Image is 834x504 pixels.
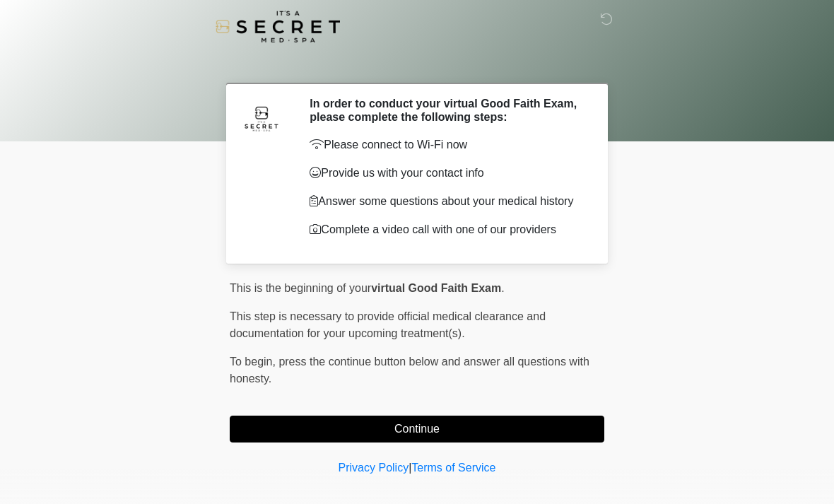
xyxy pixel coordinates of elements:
a: | [409,462,411,474]
p: Provide us with your contact info [310,165,583,182]
span: This step is necessary to provide official medical clearance and documentation for your upcoming ... [230,310,546,339]
a: Privacy Policy [339,462,409,474]
span: To begin, [230,356,278,368]
a: Terms of Service [411,462,495,474]
p: Please connect to Wi-Fi now [310,136,583,153]
strong: virtual Good Faith Exam [371,282,501,294]
span: This is the beginning of your [230,282,371,294]
img: It's A Secret Med Spa Logo [216,11,340,42]
h2: In order to conduct your virtual Good Faith Exam, please complete the following steps: [310,97,583,124]
p: Complete a video call with one of our providers [310,221,583,238]
button: Continue [230,416,604,443]
img: Agent Avatar [240,97,283,139]
span: press the continue button below and answer all questions with honesty. [230,356,589,385]
span: . [501,282,504,294]
p: Answer some questions about your medical history [310,193,583,210]
h1: ‎ ‎ [219,51,615,77]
